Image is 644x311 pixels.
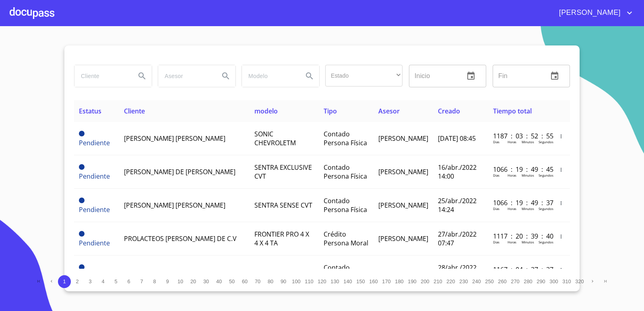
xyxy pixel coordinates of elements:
span: Pendiente [79,231,85,237]
span: 100 [292,278,300,284]
span: 140 [343,278,352,284]
button: 80 [264,275,277,288]
span: 90 [281,278,286,284]
span: 280 [524,278,532,284]
button: 7 [135,275,148,288]
span: Pendiente [79,131,85,136]
span: 9 [166,278,169,284]
button: 160 [367,275,380,288]
button: Search [300,66,319,86]
button: 230 [457,275,470,288]
span: 130 [330,278,339,284]
button: 120 [316,275,328,288]
span: 6 [127,278,130,284]
span: 8 [153,278,156,284]
span: 210 [433,278,442,284]
span: 160 [369,278,378,284]
p: 1117 : 20 : 39 : 40 [493,232,547,241]
span: 70 [255,278,260,284]
button: 110 [303,275,316,288]
button: 170 [380,275,393,288]
button: 6 [122,275,135,288]
button: 4 [97,275,109,288]
span: 20 [190,278,196,284]
span: Pendiente [79,172,110,181]
p: Horas [508,240,516,244]
span: Asesor [378,107,400,115]
span: 220 [446,278,455,284]
span: Pendiente [79,164,85,170]
input: search [158,65,213,87]
button: 2 [71,275,84,288]
button: 8 [148,275,161,288]
span: 5 [114,278,117,284]
p: 1066 : 19 : 49 : 45 [493,165,547,174]
span: Estatus [79,107,101,115]
span: 120 [318,278,326,284]
span: 30 [203,278,209,284]
button: 30 [200,275,213,288]
div: ​ [325,65,402,87]
span: [PERSON_NAME] [378,201,428,210]
button: 190 [406,275,419,288]
button: 100 [290,275,303,288]
button: 300 [547,275,560,288]
span: [PERSON_NAME] [378,268,428,276]
p: Horas [508,173,516,177]
p: 1066 : 19 : 49 : 37 [493,198,547,207]
span: [PERSON_NAME] [378,167,428,176]
span: Pendiente [79,264,85,270]
button: 60 [238,275,251,288]
button: 1 [58,275,71,288]
span: SENTRA EXCLUSIVE CVT [254,163,312,181]
span: 260 [498,278,506,284]
button: 50 [225,275,238,288]
p: Minutos [522,173,534,177]
p: 1187 : 03 : 52 : 55 [493,132,547,140]
button: 150 [354,275,367,288]
span: [PERSON_NAME] [378,134,428,143]
button: 260 [496,275,509,288]
p: Horas [508,140,516,144]
span: 250 [485,278,493,284]
button: account of current user [553,6,634,19]
span: 10 [178,278,183,284]
span: 16/abr./2022 14:00 [438,163,477,181]
span: Tiempo total [493,107,532,115]
button: 140 [341,275,354,288]
input: search [242,65,297,87]
span: Pendiente [79,239,110,247]
span: SENTRA SENSE CVT [254,201,312,210]
span: Cliente [124,107,145,115]
button: 250 [483,275,496,288]
span: [PERSON_NAME] [PERSON_NAME] [124,201,225,210]
p: Horas [508,206,516,211]
span: 270 [511,278,519,284]
p: Minutos [522,240,534,244]
button: 280 [522,275,535,288]
button: 20 [187,275,200,288]
span: 27/abr./2022 07:47 [438,230,477,247]
span: 200 [421,278,429,284]
p: Dias [493,140,500,144]
p: Dias [493,173,500,177]
button: 10 [174,275,187,288]
span: 110 [305,278,313,284]
span: 150 [356,278,365,284]
button: 210 [431,275,444,288]
button: 200 [419,275,431,288]
p: Dias [493,206,500,211]
span: 180 [395,278,403,284]
span: 240 [472,278,481,284]
span: 50 [229,278,235,284]
span: [PERSON_NAME] DE [PERSON_NAME] [124,167,235,176]
button: 130 [328,275,341,288]
button: 70 [251,275,264,288]
span: 190 [408,278,416,284]
button: 180 [393,275,406,288]
span: Crédito Persona Moral [324,230,368,247]
button: 90 [277,275,290,288]
span: Pendiente [79,205,110,214]
button: Search [216,66,235,86]
p: Segundos [539,140,553,144]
